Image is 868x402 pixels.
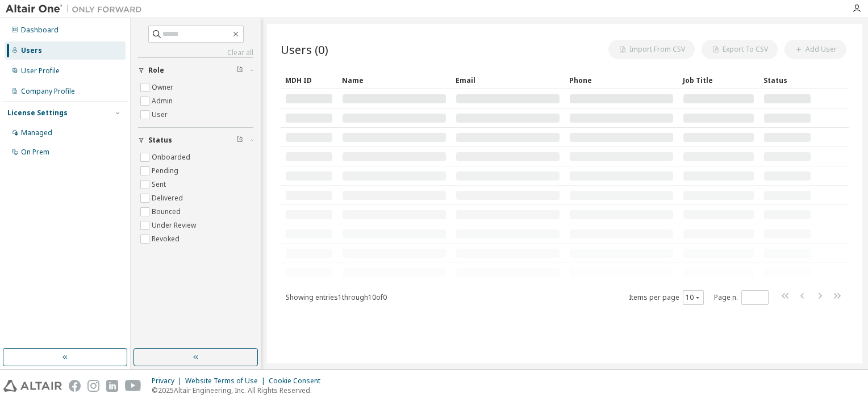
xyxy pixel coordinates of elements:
button: Role [138,58,253,83]
p: © 2025 Altair Engineering, Inc. All Rights Reserved. [152,386,327,395]
img: linkedin.svg [106,380,118,392]
label: Pending [152,164,181,178]
img: Altair One [6,3,148,15]
img: altair_logo.svg [3,380,62,392]
label: Onboarded [152,150,193,164]
label: Bounced [152,205,183,219]
button: Import From CSV [608,40,695,59]
div: Dashboard [21,26,59,35]
div: Users [21,46,42,55]
img: youtube.svg [125,380,141,392]
label: User [152,108,170,122]
div: MDH ID [285,71,333,89]
a: Clear all [138,48,253,57]
div: On Prem [21,148,49,157]
label: Admin [152,94,175,108]
label: Sent [152,178,168,191]
div: Phone [569,71,674,89]
button: Export To CSV [702,40,778,59]
span: Role [148,66,164,75]
label: Revoked [152,232,182,246]
span: Clear filter [236,66,243,75]
span: Showing entries 1 through 10 of 0 [286,292,387,302]
img: instagram.svg [87,380,99,392]
div: Privacy [152,376,185,386]
span: Status [148,136,172,145]
div: User Profile [21,66,60,76]
div: Status [763,71,811,89]
div: Website Terms of Use [185,376,269,386]
img: facebook.svg [69,380,81,392]
button: 10 [686,293,701,302]
div: Name [342,71,446,89]
button: Add User [784,40,846,59]
label: Under Review [152,219,198,232]
button: Status [138,128,253,153]
span: Page n. [714,290,769,305]
span: Clear filter [236,136,243,145]
div: Cookie Consent [269,376,327,386]
div: Job Title [683,71,754,89]
label: Owner [152,81,176,94]
label: Delivered [152,191,185,205]
div: License Settings [7,108,68,118]
span: Users (0) [281,41,328,57]
span: Items per page [629,290,704,305]
div: Email [456,71,560,89]
div: Managed [21,128,52,137]
div: Company Profile [21,87,75,96]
